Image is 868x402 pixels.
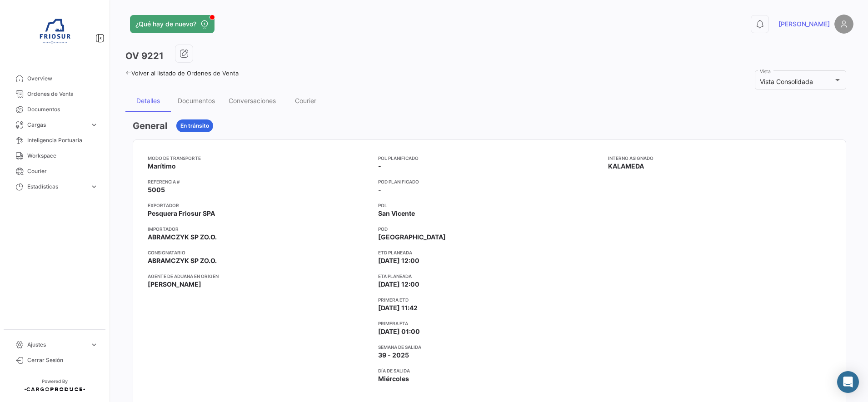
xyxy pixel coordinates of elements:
app-card-info-title: Importador [148,225,371,233]
span: KALAMEDA [608,162,644,171]
img: placeholder-user.png [834,15,853,34]
span: Overview [27,74,98,83]
span: expand_more [90,341,98,349]
span: San Vicente [378,209,415,218]
app-card-info-title: Día de Salida [378,367,601,374]
span: [DATE] 12:00 [378,280,419,289]
app-card-info-title: Consignatario [148,249,371,256]
div: Conversaciones [229,97,276,104]
span: expand_more [90,121,98,129]
app-card-info-title: ETA planeada [378,273,601,280]
button: ¿Qué hay de nuevo? [130,15,215,33]
span: Cerrar Sesión [27,356,98,364]
span: Ajustes [27,341,86,349]
span: - [378,185,381,194]
app-card-info-title: Interno Asignado [608,154,831,162]
span: Cargas [27,121,86,129]
span: ¿Qué hay de nuevo? [135,20,196,29]
a: Documentos [7,102,102,117]
span: 5005 [148,185,165,194]
app-card-info-title: Agente de Aduana en Origen [148,273,371,280]
span: Courier [27,167,98,175]
span: [PERSON_NAME] [778,20,830,29]
div: Courier [295,97,316,104]
app-card-info-title: POD [378,225,601,233]
span: Miércoles [378,374,409,383]
a: Overview [7,71,102,86]
app-card-info-title: POL Planificado [378,154,601,162]
div: Documentos [178,97,215,104]
span: Pesquera Friosur SPA [148,209,215,218]
div: Abrir Intercom Messenger [837,371,859,393]
app-card-info-title: Modo de Transporte [148,154,371,162]
span: Vista Consolidada [760,78,813,85]
span: Estadísticas [27,183,86,191]
a: Volver al listado de Ordenes de Venta [125,69,239,77]
h3: OV 9221 [125,50,164,62]
app-card-info-title: POL [378,202,601,209]
span: [DATE] 11:42 [378,303,418,313]
span: Ordenes de Venta [27,90,98,98]
app-card-info-title: POD Planificado [378,178,601,185]
div: Detalles [136,97,160,104]
span: expand_more [90,183,98,191]
app-card-info-title: Primera ETA [378,320,601,327]
img: 6ea6c92c-e42a-4aa8-800a-31a9cab4b7b0.jpg [32,11,77,56]
span: Documentos [27,105,98,114]
span: [DATE] 01:00 [378,327,420,336]
app-card-info-title: ETD planeada [378,249,601,256]
a: Courier [7,164,102,179]
span: En tránsito [180,122,209,130]
h3: General [133,119,167,132]
span: [DATE] 12:00 [378,256,419,265]
a: Ordenes de Venta [7,86,102,102]
a: Inteligencia Portuaria [7,133,102,148]
app-card-info-title: Primera ETD [378,296,601,303]
span: 39 - 2025 [378,351,409,360]
a: Workspace [7,148,102,164]
span: Inteligencia Portuaria [27,136,98,144]
app-card-info-title: Referencia # [148,178,371,185]
span: Marítimo [148,162,176,171]
span: ABRAMCZYK SP ZO.O. [148,256,217,265]
span: Workspace [27,152,98,160]
span: [GEOGRAPHIC_DATA] [378,233,446,242]
span: [PERSON_NAME] [148,280,201,289]
span: ABRAMCZYK SP ZO.O. [148,233,217,242]
app-card-info-title: Semana de Salida [378,343,601,351]
span: - [378,162,381,171]
app-card-info-title: Exportador [148,202,371,209]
